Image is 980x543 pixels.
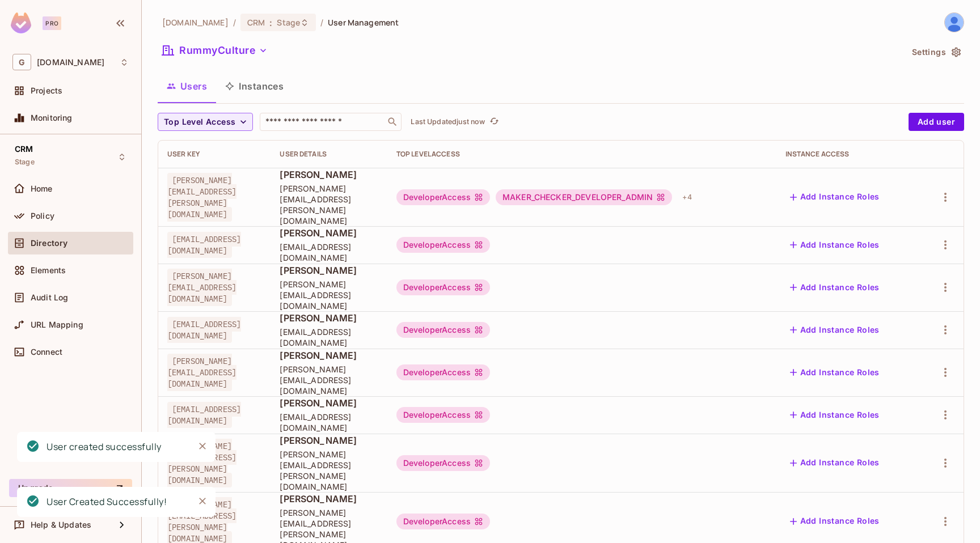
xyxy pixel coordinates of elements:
button: Add Instance Roles [785,512,884,531]
div: DeveloperAccess [396,407,490,423]
button: refresh [487,115,501,129]
div: DeveloperAccess [396,455,490,471]
span: [PERSON_NAME][EMAIL_ADDRESS][PERSON_NAME][DOMAIN_NAME] [280,183,378,226]
span: [PERSON_NAME][EMAIL_ADDRESS][PERSON_NAME][DOMAIN_NAME] [280,449,378,492]
span: [PERSON_NAME][EMAIL_ADDRESS][DOMAIN_NAME] [280,279,378,311]
span: [PERSON_NAME] [280,397,378,409]
button: Users [158,72,216,100]
div: DeveloperAccess [396,279,490,295]
button: Add Instance Roles [785,188,884,206]
span: [PERSON_NAME] [280,434,378,447]
span: Elements [31,266,66,275]
span: refresh [489,116,499,128]
button: Add Instance Roles [785,278,884,296]
span: [PERSON_NAME] [280,168,378,181]
span: [PERSON_NAME][EMAIL_ADDRESS][DOMAIN_NAME] [167,269,236,306]
div: User Key [167,150,261,159]
span: [PERSON_NAME][EMAIL_ADDRESS][PERSON_NAME][DOMAIN_NAME] [167,173,236,222]
div: DeveloperAccess [396,237,490,253]
span: Top Level Access [164,115,235,129]
span: CRM [247,17,265,28]
span: [PERSON_NAME] [280,264,378,277]
span: Stage [15,158,35,167]
div: User Details [280,150,378,159]
p: Last Updated just now [411,117,485,126]
span: [EMAIL_ADDRESS][DOMAIN_NAME] [167,232,241,258]
span: [PERSON_NAME][EMAIL_ADDRESS][PERSON_NAME][DOMAIN_NAME] [167,439,236,487]
img: kunal bansal [945,13,964,32]
img: SReyMgAAAABJRU5ErkJggg== [11,12,31,33]
li: / [320,17,323,28]
span: Home [31,184,53,193]
span: : [269,18,273,27]
span: CRM [15,145,33,154]
div: User Created Successfully! [47,495,167,509]
div: MAKER_CHECKER_DEVELOPER_ADMIN [496,189,672,205]
span: Stage [277,17,300,28]
span: Policy [31,211,54,220]
li: / [233,17,236,28]
span: [PERSON_NAME][EMAIL_ADDRESS][DOMAIN_NAME] [280,364,378,396]
div: DeveloperAccess [396,189,490,205]
button: Close [194,493,211,510]
span: Projects [31,86,62,95]
div: Top Level Access [396,150,767,159]
button: Top Level Access [158,113,253,131]
span: Workspace: gameskraft.com [37,58,104,67]
span: [EMAIL_ADDRESS][DOMAIN_NAME] [280,241,378,263]
div: Pro [43,16,61,30]
span: [PERSON_NAME] [280,312,378,324]
span: [PERSON_NAME][EMAIL_ADDRESS][DOMAIN_NAME] [167,354,236,391]
div: DeveloperAccess [396,514,490,529]
span: [EMAIL_ADDRESS][DOMAIN_NAME] [280,412,378,433]
div: Instance Access [785,150,910,159]
button: Settings [907,43,964,61]
span: Audit Log [31,293,68,302]
div: User created successfully [47,440,162,454]
button: Add Instance Roles [785,363,884,381]
button: Add Instance Roles [785,236,884,254]
button: RummyCulture [158,41,272,60]
span: Directory [31,239,67,248]
span: [EMAIL_ADDRESS][DOMAIN_NAME] [167,317,241,343]
span: User Management [328,17,399,28]
button: Add Instance Roles [785,454,884,472]
span: Click to refresh data [485,115,501,129]
span: G [12,54,31,70]
button: Close [194,438,211,455]
span: [PERSON_NAME] [280,349,378,362]
button: Instances [216,72,293,100]
button: Add Instance Roles [785,406,884,424]
button: Add Instance Roles [785,321,884,339]
span: the active workspace [162,17,229,28]
div: DeveloperAccess [396,364,490,380]
span: Monitoring [31,113,73,122]
span: [PERSON_NAME] [280,227,378,239]
span: [EMAIL_ADDRESS][DOMAIN_NAME] [280,326,378,348]
span: [PERSON_NAME] [280,493,378,505]
span: URL Mapping [31,320,83,329]
button: Add user [909,113,964,131]
div: DeveloperAccess [396,322,490,338]
div: + 4 [678,188,696,206]
span: [EMAIL_ADDRESS][DOMAIN_NAME] [167,402,241,428]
